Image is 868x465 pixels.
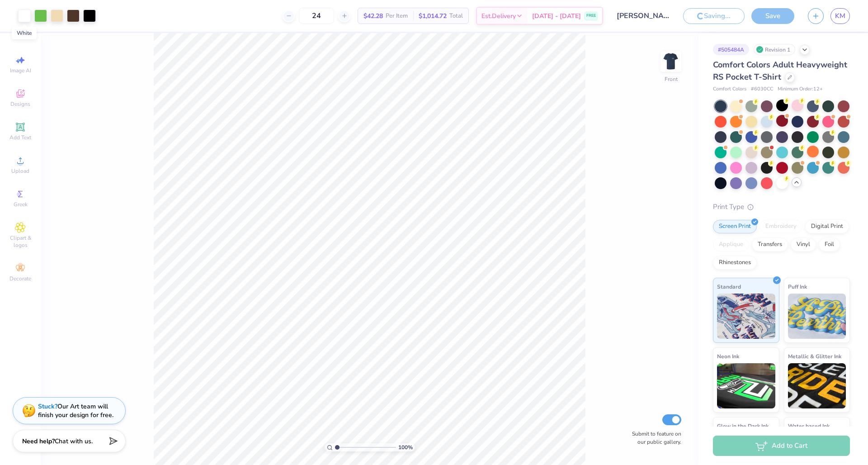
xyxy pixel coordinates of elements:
div: Revision 1 [754,44,795,55]
span: Chat with us. [55,437,93,446]
span: $42.28 [363,11,383,21]
span: Glow in the Dark Ink [717,421,769,431]
span: Total [449,11,463,21]
div: Screen Print [713,220,757,233]
span: Comfort Colors Adult Heavyweight RS Pocket T-Shirt [713,59,847,82]
span: Water based Ink [788,421,830,431]
span: Minimum Order: 12 + [778,85,823,93]
img: Standard [717,294,775,339]
div: White [12,27,37,39]
span: Per Item [386,11,408,21]
img: Metallic & Glitter Ink [788,363,846,408]
div: Our Art team will finish your design for free. [38,402,113,419]
span: Designs [10,100,30,108]
span: Decorate [9,275,31,282]
div: # 505484A [713,44,749,55]
strong: Need help? [22,437,55,446]
div: Digital Print [805,220,849,233]
img: Front [662,52,680,71]
label: Submit to feature on our public gallery. [627,430,681,446]
input: – – [299,8,334,24]
span: Est. Delivery [481,11,516,21]
div: Embroidery [759,220,802,233]
div: Print Type [713,202,850,212]
div: Applique [713,238,749,251]
span: Upload [11,167,29,175]
span: Greek [14,201,28,208]
span: Image AI [10,67,31,74]
span: Puff Ink [788,282,807,291]
div: Vinyl [791,238,816,251]
span: $1,014.72 [419,11,447,21]
div: Rhinestones [713,256,757,270]
span: Comfort Colors [713,85,746,93]
strong: Stuck? [38,402,57,411]
span: Neon Ink [717,351,739,361]
a: KM [830,8,850,24]
span: [DATE] - [DATE] [532,11,581,21]
span: KM [835,11,845,21]
div: Front [665,75,678,83]
span: FREE [586,13,596,19]
span: Clipart & logos [5,234,36,249]
span: 100 % [398,443,413,451]
span: Add Text [9,134,31,141]
img: Neon Ink [717,363,775,408]
span: # 6030CC [751,85,773,93]
img: Puff Ink [788,294,846,339]
input: Untitled Design [610,7,676,25]
span: Metallic & Glitter Ink [788,351,841,361]
span: Standard [717,282,741,291]
div: Transfers [752,238,788,251]
div: Foil [819,238,840,251]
